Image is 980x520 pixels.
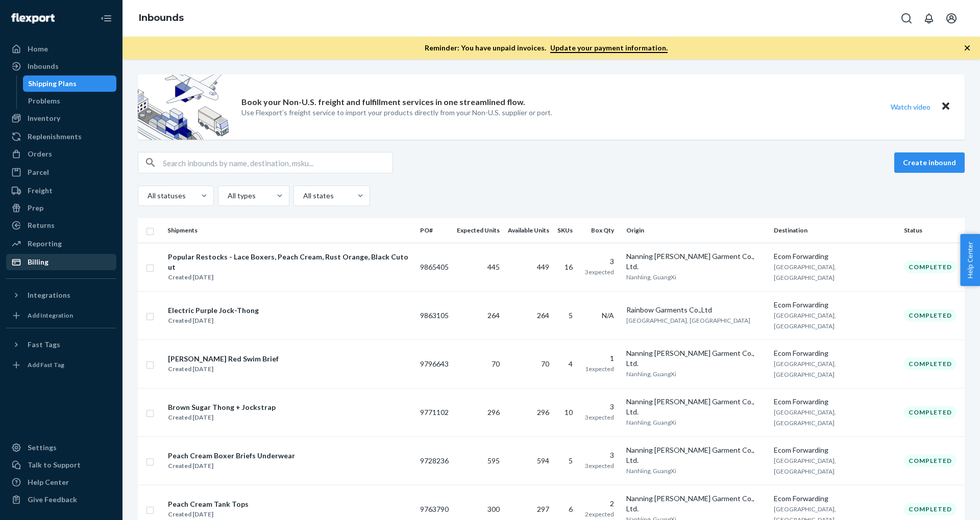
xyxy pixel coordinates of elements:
[900,218,965,243] th: Status
[28,79,77,89] div: Shipping Plans
[241,96,525,108] p: Book your Non-U.S. freight and fulfillment services in one streamlined flow.
[569,359,573,368] span: 4
[168,305,259,316] div: Electric Purple Jock-Thong
[302,191,303,201] input: All states
[541,359,549,368] span: 70
[453,218,504,243] th: Expected Units
[585,462,614,470] span: 3 expected
[569,311,573,320] span: 5
[626,445,766,465] div: Nanning [PERSON_NAME] Garment Co., Ltd.
[884,99,937,114] button: Watch video
[6,287,116,303] button: Integrations
[774,457,836,475] span: [GEOGRAPHIC_DATA], [GEOGRAPHIC_DATA]
[626,317,750,324] span: [GEOGRAPHIC_DATA], [GEOGRAPHIC_DATA]
[168,402,276,412] div: Brown Sugar Thong + Jockstrap
[28,44,48,54] div: Home
[416,340,453,388] td: 9796643
[487,311,500,320] span: 264
[6,457,116,473] a: Talk to Support
[416,243,453,291] td: 9865405
[904,406,957,419] div: Completed
[6,146,116,162] a: Orders
[774,311,836,330] span: [GEOGRAPHIC_DATA], [GEOGRAPHIC_DATA]
[96,8,116,29] button: Close Navigation
[774,251,896,262] div: Ecom Forwarding
[585,450,614,460] div: 3
[146,191,148,201] input: All statuses
[565,263,573,271] span: 16
[585,510,614,518] span: 2 expected
[6,58,116,74] a: Inbounds
[131,4,192,33] ol: breadcrumbs
[550,43,668,53] a: Update your payment information.
[28,460,81,470] div: Talk to Support
[904,357,957,370] div: Completed
[939,99,952,114] button: Close
[585,353,614,363] div: 1
[894,152,965,173] button: Create inbound
[585,256,614,267] div: 3
[770,218,900,243] th: Destination
[904,309,957,322] div: Completed
[774,445,896,455] div: Ecom Forwarding
[622,218,770,243] th: Origin
[774,300,896,310] div: Ecom Forwarding
[553,218,581,243] th: SKUs
[168,509,249,519] div: Created [DATE]
[487,408,500,417] span: 296
[425,43,668,53] p: Reminder: You have unpaid invoices.
[774,408,836,427] span: [GEOGRAPHIC_DATA], [GEOGRAPHIC_DATA]
[28,186,53,196] div: Freight
[626,305,766,315] div: Rainbow Garments Co.,Ltd
[168,461,295,471] div: Created [DATE]
[28,96,60,106] div: Problems
[28,257,48,267] div: Billing
[626,397,766,417] div: Nanning [PERSON_NAME] Garment Co., Ltd.
[28,113,60,123] div: Inventory
[774,263,836,281] span: [GEOGRAPHIC_DATA], [GEOGRAPHIC_DATA]
[163,218,416,243] th: Shipments
[585,268,614,276] span: 3 expected
[28,340,60,350] div: Fast Tags
[492,359,500,368] span: 70
[416,291,453,340] td: 9863105
[6,254,116,270] a: Billing
[416,436,453,485] td: 9728236
[626,493,766,514] div: Nanning [PERSON_NAME] Garment Co., Ltd.
[904,454,957,467] div: Completed
[569,505,573,513] span: 6
[6,474,116,490] a: Help Center
[941,8,962,29] button: Open account menu
[6,200,116,216] a: Prep
[227,191,228,201] input: All types
[28,149,52,159] div: Orders
[6,217,116,233] a: Returns
[487,505,500,513] span: 300
[896,8,917,29] button: Open Search Box
[28,61,59,71] div: Inbounds
[504,218,553,243] th: Available Units
[537,408,549,417] span: 296
[241,108,552,118] p: Use Flexport’s freight service to import your products directly from your Non-U.S. supplier or port.
[168,316,259,326] div: Created [DATE]
[585,402,614,412] div: 3
[6,491,116,508] button: Give Feedback
[168,354,279,364] div: [PERSON_NAME] Red Swim Brief
[904,503,957,515] div: Completed
[581,218,622,243] th: Box Qty
[168,364,279,374] div: Created [DATE]
[602,311,614,320] span: N/A
[6,307,116,324] a: Add Integration
[537,505,549,513] span: 297
[28,443,57,453] div: Settings
[28,477,69,487] div: Help Center
[28,220,55,230] div: Returns
[960,234,980,286] button: Help Center
[6,41,116,57] a: Home
[6,236,116,252] a: Reporting
[28,290,70,300] div: Integrations
[626,419,676,426] span: NanNing, GuangXi
[28,167,49,177] div: Parcel
[774,493,896,504] div: Ecom Forwarding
